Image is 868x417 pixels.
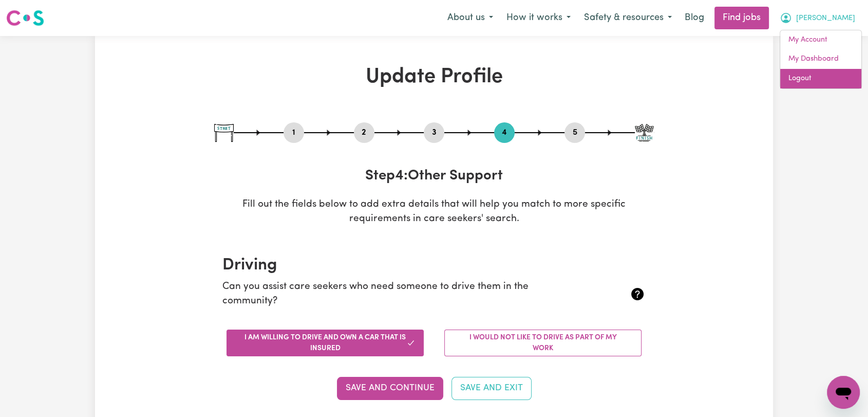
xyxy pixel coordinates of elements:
button: How it works [500,7,577,29]
p: Can you assist care seekers who need someone to drive them in the community? [222,280,575,310]
a: Find jobs [714,7,769,29]
a: My Dashboard [780,49,861,69]
h3: Step 4 : Other Support [214,168,654,185]
button: I would not like to drive as part of my work [444,330,641,356]
span: [PERSON_NAME] [796,13,855,24]
button: My Account [773,7,862,29]
p: Fill out the fields below to add extra details that will help you match to more specific requirem... [214,197,654,227]
h1: Update Profile [214,65,654,89]
button: Save and Continue [337,377,443,400]
button: Go to step 4 [494,126,515,139]
a: My Account [780,30,861,50]
iframe: Button to launch messaging window [827,376,860,409]
button: About us [441,7,500,29]
button: Save and Exit [451,377,532,400]
img: Careseekers logo [6,9,44,27]
button: Safety & resources [577,7,678,29]
h2: Driving [222,256,646,275]
a: Blog [678,7,710,29]
button: Go to step 3 [424,126,444,139]
button: Go to step 1 [284,126,304,139]
button: Go to step 5 [564,126,585,139]
a: Careseekers logo [6,6,44,30]
div: My Account [780,30,862,89]
button: I am willing to drive and own a car that is insured [227,330,424,356]
a: Logout [780,69,861,88]
button: Go to step 2 [354,126,374,139]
